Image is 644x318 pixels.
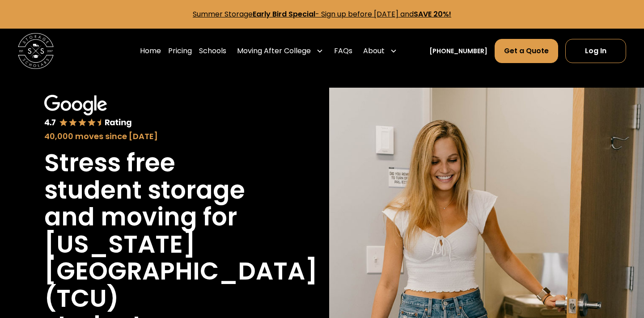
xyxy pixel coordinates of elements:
a: Get a Quote [495,39,558,63]
a: Log In [565,39,626,63]
div: 40,000 moves since [DATE] [44,130,271,142]
a: home [18,33,54,69]
a: Home [140,38,161,64]
a: FAQs [334,38,352,64]
div: About [360,38,401,64]
strong: SAVE 20%! [414,9,451,19]
h1: Stress free student storage and moving for [44,149,271,231]
div: Moving After College [237,46,311,56]
a: Pricing [168,38,192,64]
div: Moving After College [233,38,327,64]
a: [PHONE_NUMBER] [429,47,487,56]
img: Storage Scholars main logo [18,33,54,69]
a: Summer StorageEarly Bird Special- Sign up before [DATE] andSAVE 20%! [193,9,451,19]
h1: [US_STATE][GEOGRAPHIC_DATA] (TCU) [44,231,318,312]
div: About [363,46,385,56]
a: Schools [199,38,226,64]
strong: Early Bird Special [253,9,315,19]
img: Google 4.7 star rating [44,95,132,128]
